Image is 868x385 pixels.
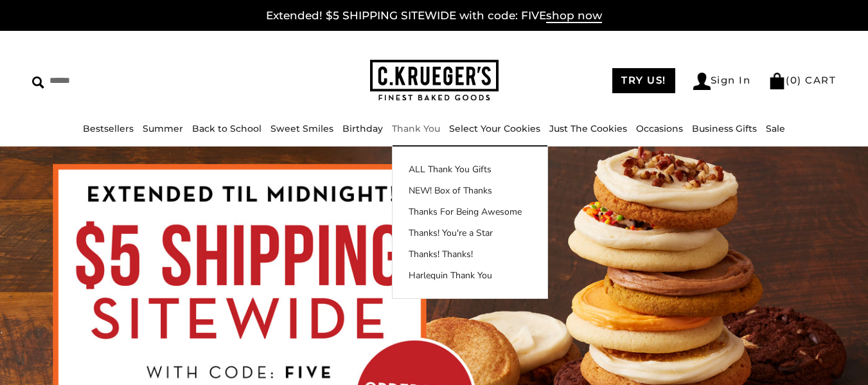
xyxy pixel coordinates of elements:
[393,205,547,219] a: Thanks For Being Awesome
[32,76,44,89] img: Search
[693,73,711,90] img: Account
[393,163,547,176] a: ALL Thank You Gifts
[393,226,547,240] a: Thanks! You're a Star
[790,74,798,86] span: 0
[692,123,757,134] a: Business Gifts
[693,73,751,90] a: Sign In
[192,123,261,134] a: Back to School
[612,68,675,93] a: TRY US!
[370,60,499,102] img: C.KRUEGER'S
[768,74,836,86] a: (0) CART
[143,123,183,134] a: Summer
[449,123,540,134] a: Select Your Cookies
[83,123,134,134] a: Bestsellers
[270,123,333,134] a: Sweet Smiles
[342,123,383,134] a: Birthday
[393,184,547,197] a: NEW! Box of Thanks
[393,247,547,261] a: Thanks! Thanks!
[392,123,440,134] a: Thank You
[266,9,602,23] a: Extended! $5 SHIPPING SITEWIDE with code: FIVEshop now
[393,269,547,282] a: Harlequin Thank You
[636,123,683,134] a: Occasions
[768,73,786,89] img: Bag
[32,71,218,91] input: Search
[549,123,627,134] a: Just The Cookies
[546,9,602,23] span: shop now
[766,123,785,134] a: Sale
